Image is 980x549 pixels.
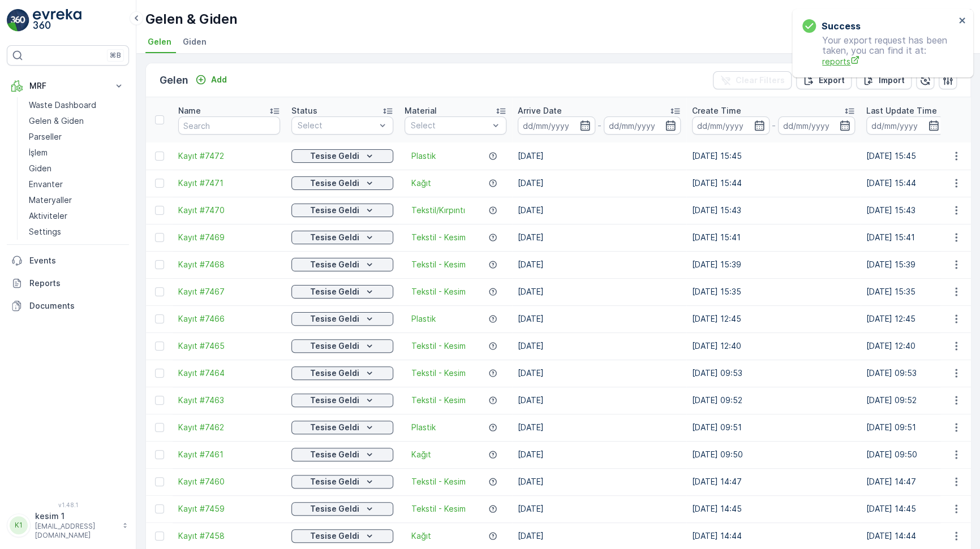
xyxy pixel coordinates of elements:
td: [DATE] 14:45 [686,495,861,522]
p: Gelen [160,72,188,88]
div: Toggle Row Selected [155,314,164,323]
p: Export [819,75,845,86]
a: Kayıt #7463 [178,395,280,406]
button: Tesise Geldi [291,475,393,489]
a: Tekstil/Kırpıntı [411,205,465,216]
button: Export [796,71,852,89]
a: Kayıt #7461 [178,449,280,460]
a: Tekstil - Kesim [411,286,466,297]
p: Material [405,105,437,116]
a: reports [822,55,955,67]
button: Import [856,71,912,89]
a: Kayıt #7467 [178,286,280,297]
input: dd/mm/yyyy [518,116,595,135]
a: Kayıt #7464 [178,368,280,379]
a: Tekstil - Kesim [411,368,466,379]
div: Toggle Row Selected [155,152,164,161]
div: Toggle Row Selected [155,531,164,541]
span: Kayıt #7470 [178,205,280,216]
td: [DATE] [512,332,686,360]
p: Tesise Geldi [310,368,359,379]
td: [DATE] 15:35 [686,278,861,305]
p: - [598,119,601,132]
span: v 1.48.1 [7,502,129,508]
button: Tesise Geldi [291,421,393,434]
div: Toggle Row Selected [155,341,164,351]
p: Your export request has been taken, you can find it at: [802,35,955,67]
a: Reports [7,272,129,295]
p: Parseller [29,131,62,142]
a: İşlem [24,145,129,161]
span: Kayıt #7462 [178,422,280,433]
button: Tesise Geldi [291,502,393,516]
div: Toggle Row Selected [155,260,164,269]
span: Kağıt [411,449,431,460]
td: [DATE] [512,251,686,278]
a: Parseller [24,129,129,145]
td: [DATE] [512,414,686,441]
p: Tesise Geldi [310,286,359,297]
a: Gelen & Giden [24,113,129,129]
a: Kayıt #7472 [178,150,280,162]
span: Kayıt #7458 [178,530,280,542]
a: Tekstil - Kesim [411,476,466,487]
span: Kayıt #7466 [178,313,280,325]
p: İşlem [29,147,48,158]
button: Tesise Geldi [291,231,393,244]
input: Search [178,116,280,135]
p: Select [411,120,489,131]
p: Create Time [692,105,741,116]
div: Toggle Row Selected [155,450,164,459]
a: Kayıt #7460 [178,476,280,487]
a: Tekstil - Kesim [411,259,466,270]
td: [DATE] [512,387,686,414]
a: Materyaller [24,192,129,208]
div: Toggle Row Selected [155,369,164,378]
div: Toggle Row Selected [155,206,164,215]
a: Envanter [24,176,129,192]
td: [DATE] [512,495,686,522]
a: Kağıt [411,178,431,189]
a: Plastik [411,422,436,433]
p: Tesise Geldi [310,178,359,189]
a: Kayıt #7469 [178,232,280,243]
p: Tesise Geldi [310,476,359,487]
div: Toggle Row Selected [155,504,164,513]
p: Status [291,105,317,116]
p: Name [178,105,201,116]
td: [DATE] 09:53 [686,360,861,387]
button: Tesise Geldi [291,149,393,163]
p: Tesise Geldi [310,422,359,433]
button: Tesise Geldi [291,285,393,299]
p: Events [29,255,124,266]
span: Kayıt #7468 [178,259,280,270]
a: Events [7,249,129,272]
input: dd/mm/yyyy [604,116,681,135]
a: Kağıt [411,530,431,542]
p: Add [211,74,227,85]
td: [DATE] 09:51 [686,414,861,441]
p: Waste Dashboard [29,100,96,111]
p: - [772,119,776,132]
p: Tesise Geldi [310,340,359,352]
td: [DATE] 15:43 [686,197,861,224]
img: logo_light-DOdMpM7g.png [33,9,81,32]
td: [DATE] [512,142,686,170]
p: Tesise Geldi [310,205,359,216]
p: Tesise Geldi [310,530,359,542]
td: [DATE] 15:45 [686,142,861,170]
a: Plastik [411,313,436,325]
span: Kayıt #7465 [178,340,280,352]
div: Toggle Row Selected [155,179,164,188]
p: Reports [29,278,124,289]
a: Tekstil - Kesim [411,395,466,406]
p: Tesise Geldi [310,395,359,406]
span: Kayıt #7459 [178,503,280,515]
